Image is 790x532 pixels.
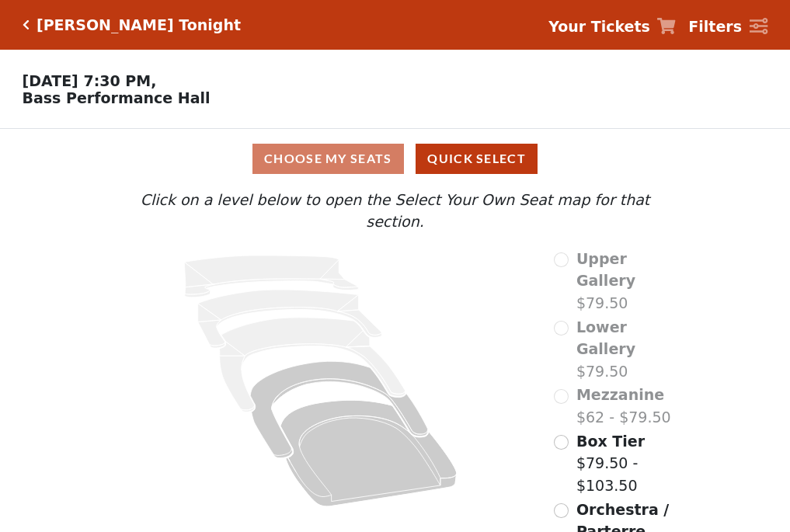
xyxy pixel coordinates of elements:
p: Click on a level below to open the Select Your Own Seat map for that section. [110,189,680,233]
a: Click here to go back to filters [23,19,30,30]
path: Orchestra / Parterre Circle - Seats Available: 561 [281,400,458,506]
button: Quick Select [416,144,538,174]
label: $79.50 - $103.50 [576,430,680,497]
a: Your Tickets [548,16,676,38]
span: Box Tier [576,433,645,450]
label: $62 - $79.50 [576,384,671,428]
a: Filters [688,16,767,38]
strong: Your Tickets [548,18,650,35]
label: $79.50 [576,248,680,315]
span: Lower Gallery [576,318,635,358]
span: Upper Gallery [576,250,635,290]
path: Upper Gallery - Seats Available: 0 [185,256,359,297]
label: $79.50 [576,316,680,383]
strong: Filters [688,18,742,35]
span: Mezzanine [576,386,664,403]
h5: [PERSON_NAME] Tonight [37,16,241,34]
path: Lower Gallery - Seats Available: 0 [198,290,382,348]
